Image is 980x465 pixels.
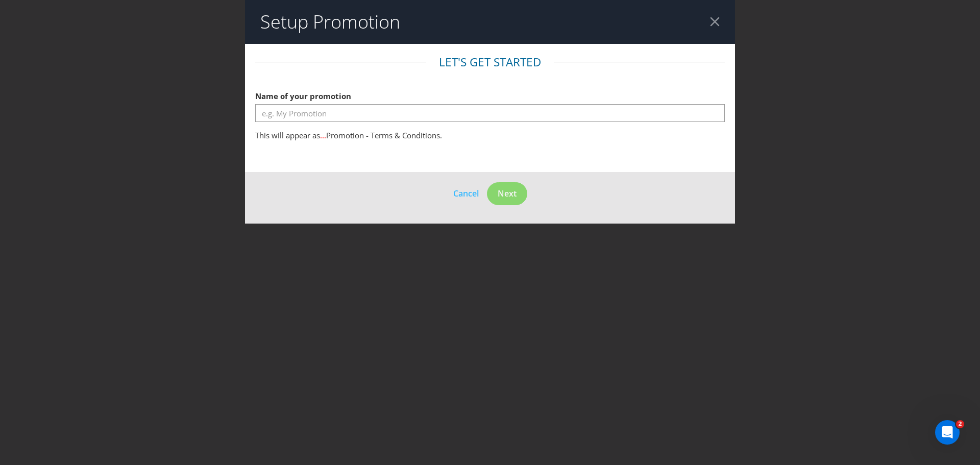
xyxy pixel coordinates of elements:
[255,104,725,122] input: e.g. My Promotion
[260,12,400,32] h2: Setup Promotion
[498,188,517,199] span: Next
[320,130,326,140] span: ...
[426,54,554,70] legend: Let's get started
[453,188,479,199] span: Cancel
[255,91,351,101] span: Name of your promotion
[453,187,479,200] button: Cancel
[326,130,442,140] span: Promotion - Terms & Conditions.
[255,130,320,140] span: This will appear as
[956,420,964,428] span: 2
[935,420,960,445] iframe: Intercom live chat
[487,182,527,205] button: Next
